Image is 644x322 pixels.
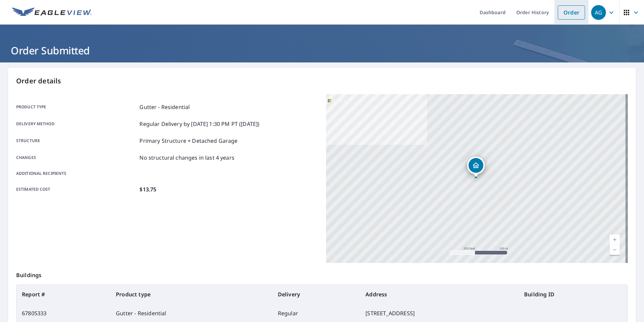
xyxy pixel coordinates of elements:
p: Estimated cost [16,185,137,193]
p: Changes [16,154,137,162]
p: Gutter - Residential [139,103,190,111]
div: AG [591,5,606,20]
h1: Order Submitted [8,44,636,57]
th: Building ID [519,285,627,304]
a: Order [558,5,585,20]
p: Regular Delivery by [DATE] 1:30 PM PT ([DATE]) [139,120,259,128]
p: Order details [16,76,628,86]
th: Product type [110,285,272,304]
p: $13.75 [139,185,156,193]
th: Delivery [272,285,360,304]
a: Current Level 17, Zoom Out [610,245,620,255]
div: Dropped pin, building 1, Residential property, 166 Pebble Creek Ln Buda, TX 78610 [467,157,485,178]
th: Report # [17,285,110,304]
p: Structure [16,137,137,145]
p: Product type [16,103,137,111]
p: Primary Structure + Detached Garage [139,137,237,145]
img: EV Logo [12,7,92,18]
p: No structural changes in last 4 years [139,154,234,162]
a: Current Level 17, Zoom In [610,235,620,245]
p: Buildings [16,263,628,285]
th: Address [360,285,519,304]
p: Delivery method [16,120,137,128]
p: Additional recipients [16,170,137,177]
